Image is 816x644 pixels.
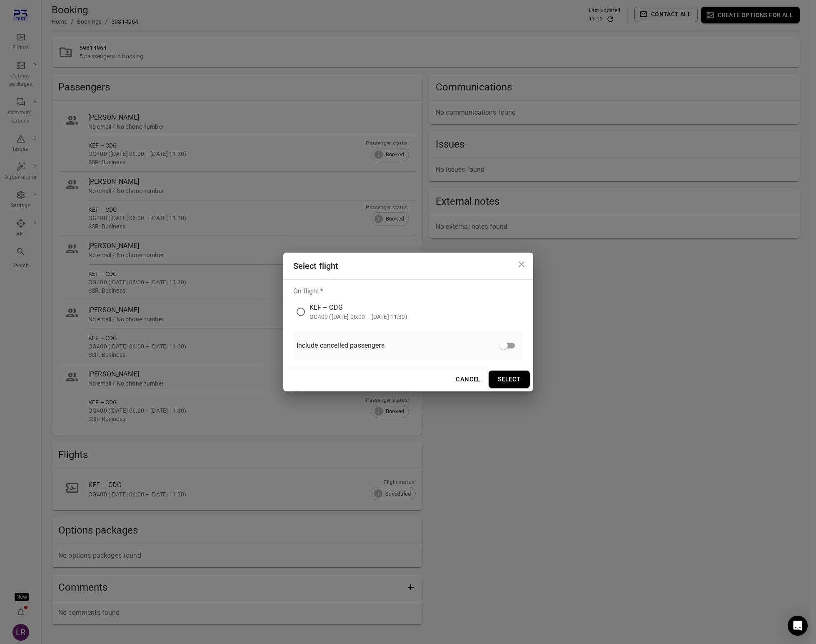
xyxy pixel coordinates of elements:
legend: On flight [293,286,324,296]
button: Select [489,371,530,388]
h2: Select flight [283,253,533,279]
div: Open Intercom Messenger [788,616,808,636]
button: Close dialog [513,256,530,273]
div: KEF – CDG [309,303,407,313]
div: OG400 ([DATE] 06:00 – [DATE] 11:30) [309,313,407,321]
div: Include cancelled passengers [293,331,523,360]
button: Cancel [451,371,485,388]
